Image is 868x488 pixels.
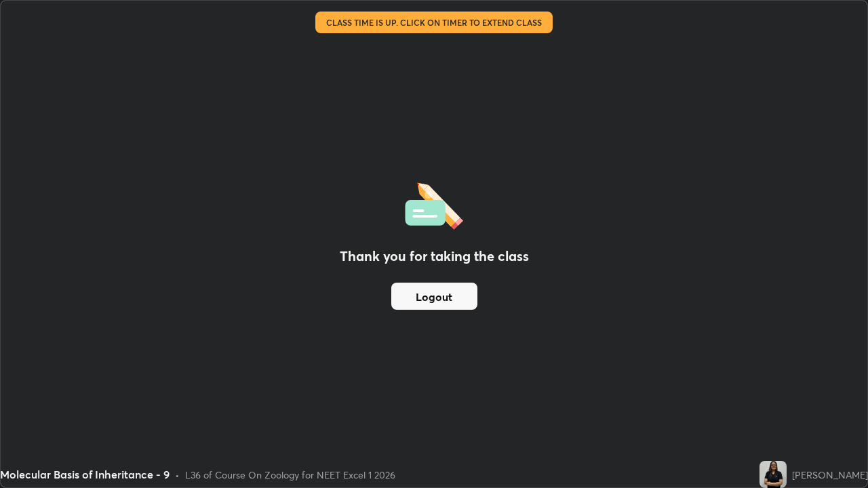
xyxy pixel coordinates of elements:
img: c6438dad0c3c4b4ca32903e77dc45fa4.jpg [759,461,787,488]
div: • [175,468,180,482]
h2: Thank you for taking the class [340,246,529,266]
button: Logout [391,283,477,310]
img: offlineFeedback.1438e8b3.svg [405,178,463,230]
div: L36 of Course On Zoology for NEET Excel 1 2026 [185,468,395,482]
div: [PERSON_NAME] [792,468,868,482]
